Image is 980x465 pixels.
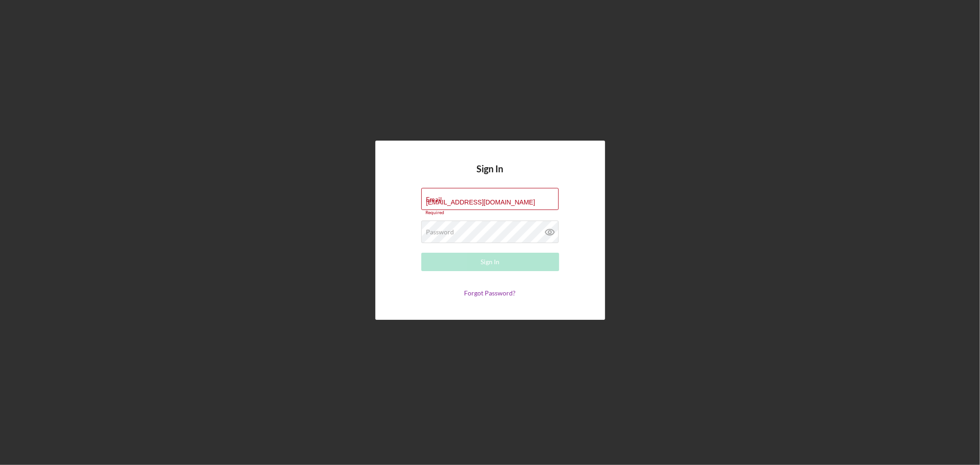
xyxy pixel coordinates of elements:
div: Required [421,210,559,215]
div: Sign In [481,253,499,271]
h4: Sign In [477,164,504,188]
a: Forgot Password? [465,289,516,297]
button: Sign In [421,253,559,271]
label: Email [426,196,442,203]
label: Password [426,228,454,236]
